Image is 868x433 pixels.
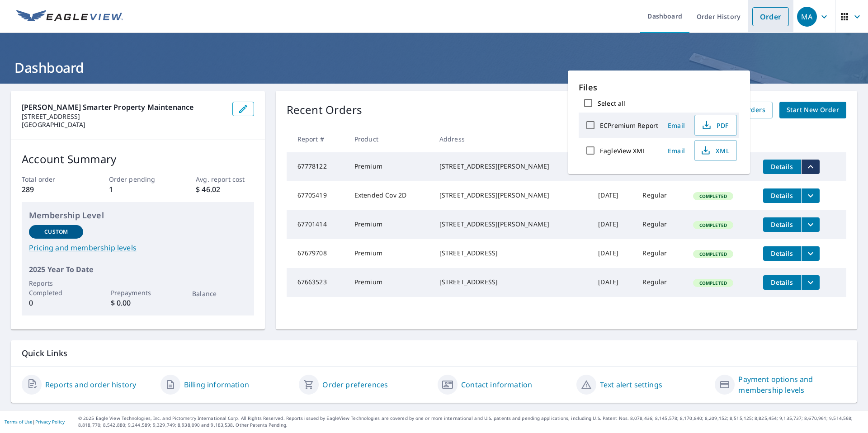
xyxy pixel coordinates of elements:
[111,297,165,308] p: $ 0.00
[579,81,739,94] p: Files
[22,113,225,121] p: [STREET_ADDRESS]
[29,242,247,253] a: Pricing and membership levels
[111,288,165,297] p: Prepayments
[439,162,584,171] div: [STREET_ADDRESS][PERSON_NAME]
[29,264,247,275] p: 2025 Year To Date
[598,99,625,108] label: Select all
[29,297,83,308] p: 0
[635,210,685,239] td: Regular
[769,220,796,229] span: Details
[662,118,691,132] button: Email
[192,289,246,298] p: Balance
[287,239,347,268] td: 67679708
[287,152,347,181] td: 67778122
[752,7,789,26] a: Order
[801,160,820,174] button: filesDropdownBtn-67778122
[694,193,732,199] span: Completed
[801,217,820,232] button: filesDropdownBtn-67701414
[287,268,347,297] td: 67663523
[35,419,65,425] a: Privacy Policy
[184,379,249,390] a: Billing information
[600,121,658,130] label: ECPremium Report
[797,7,817,27] div: MA
[779,102,846,118] a: Start New Order
[738,374,846,395] a: Payment options and membership levels
[665,121,687,130] span: Email
[287,102,363,118] p: Recent Orders
[700,145,729,156] span: XML
[22,184,80,195] p: 289
[29,209,247,221] p: Membership Level
[591,239,635,268] td: [DATE]
[801,246,820,261] button: filesDropdownBtn-67679708
[439,191,584,200] div: [STREET_ADDRESS][PERSON_NAME]
[45,379,136,390] a: Reports and order history
[763,160,801,174] button: detailsBtn-67778122
[109,174,167,184] p: Order pending
[439,220,584,229] div: [STREET_ADDRESS][PERSON_NAME]
[22,174,80,184] p: Total order
[700,120,729,131] span: PDF
[461,379,532,390] a: Contact information
[769,191,796,200] span: Details
[109,184,167,195] p: 1
[5,419,65,424] p: |
[600,379,662,390] a: Text alert settings
[591,210,635,239] td: [DATE]
[694,115,737,136] button: PDF
[347,210,432,239] td: Premium
[347,268,432,297] td: Premium
[347,181,432,210] td: Extended Cov 2D
[769,249,796,258] span: Details
[78,415,863,428] p: © 2025 Eagle View Technologies, Inc. and Pictometry International Corp. All Rights Reserved. Repo...
[439,249,584,258] div: [STREET_ADDRESS]
[769,278,796,287] span: Details
[22,121,225,129] p: [GEOGRAPHIC_DATA]
[801,275,820,290] button: filesDropdownBtn-67663523
[347,152,432,181] td: Premium
[769,162,796,171] span: Details
[287,126,347,152] th: Report #
[787,104,839,116] span: Start New Order
[196,184,254,195] p: $ 46.02
[763,275,801,290] button: detailsBtn-67663523
[763,246,801,261] button: detailsBtn-67679708
[322,379,388,390] a: Order preferences
[439,278,584,287] div: [STREET_ADDRESS]
[22,151,254,167] p: Account Summary
[635,181,685,210] td: Regular
[22,102,225,113] p: [PERSON_NAME] Smarter Property Maintenance
[763,188,801,203] button: detailsBtn-67705419
[665,146,687,155] span: Email
[801,188,820,203] button: filesDropdownBtn-67705419
[591,181,635,210] td: [DATE]
[347,126,432,152] th: Product
[5,419,33,425] a: Terms of Use
[591,268,635,297] td: [DATE]
[432,126,591,152] th: Address
[635,239,685,268] td: Regular
[763,217,801,232] button: detailsBtn-67701414
[694,251,732,257] span: Completed
[694,140,737,161] button: XML
[287,181,347,210] td: 67705419
[196,174,254,184] p: Avg. report cost
[635,268,685,297] td: Regular
[600,146,646,155] label: EagleView XML
[16,10,123,24] img: EV Logo
[694,280,732,286] span: Completed
[287,210,347,239] td: 67701414
[22,348,846,359] p: Quick Links
[694,222,732,228] span: Completed
[44,228,68,236] p: Custom
[662,144,691,158] button: Email
[347,239,432,268] td: Premium
[11,58,857,77] h1: Dashboard
[29,278,83,297] p: Reports Completed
